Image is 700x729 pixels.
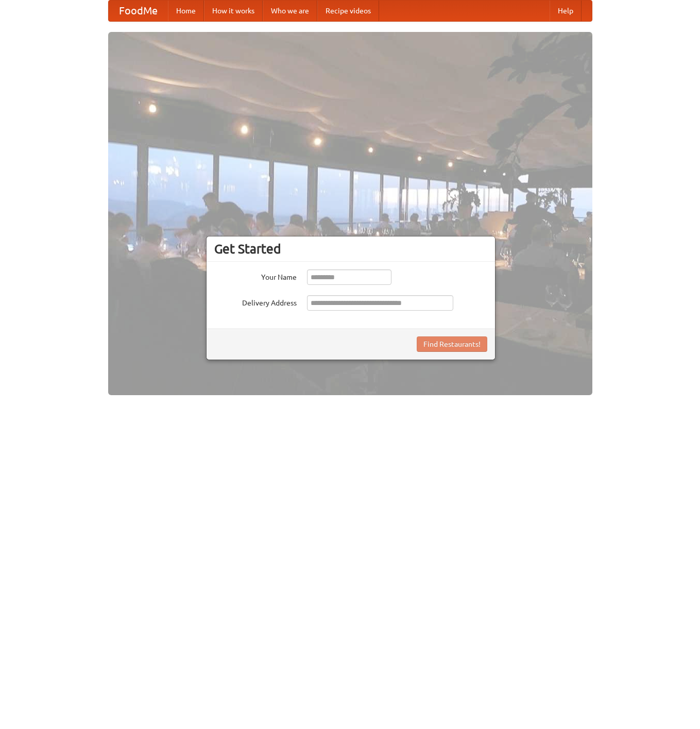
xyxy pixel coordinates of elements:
[550,1,582,21] a: Help
[214,295,297,308] label: Delivery Address
[263,1,317,21] a: Who we are
[168,1,204,21] a: Home
[417,336,487,352] button: Find Restaurants!
[214,241,487,257] h3: Get Started
[317,1,379,21] a: Recipe videos
[204,1,263,21] a: How it works
[109,1,168,21] a: FoodMe
[214,269,297,282] label: Your Name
